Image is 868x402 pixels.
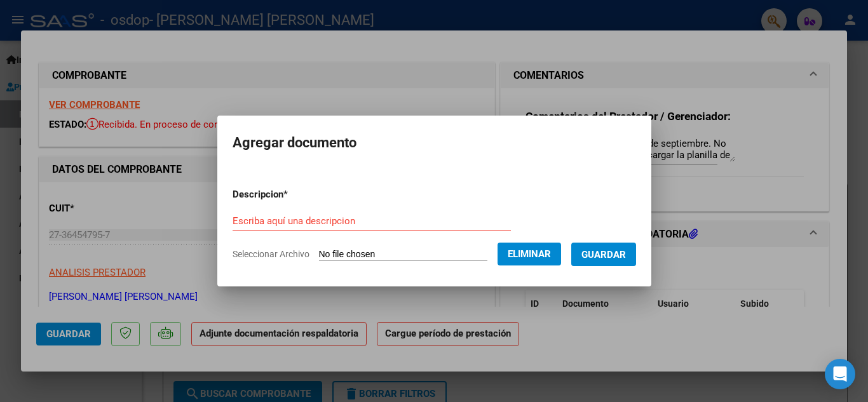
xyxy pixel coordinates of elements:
span: Seleccionar Archivo [233,249,309,259]
button: Guardar [571,243,636,266]
h2: Agregar documento [233,131,636,155]
div: Open Intercom Messenger [825,359,855,389]
span: Eliminar [508,248,551,260]
span: Guardar [581,249,626,260]
button: Eliminar [498,243,561,265]
p: Descripcion [233,187,354,202]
